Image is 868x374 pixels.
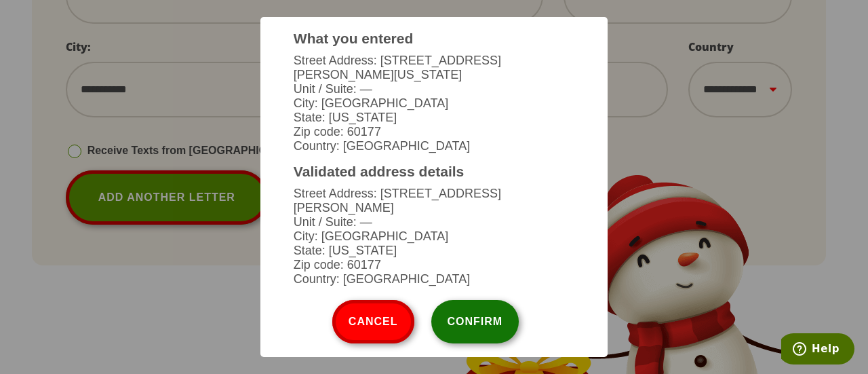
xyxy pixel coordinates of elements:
li: Street Address: [STREET_ADDRESS][PERSON_NAME][US_STATE] [294,54,574,82]
iframe: Opens a widget where you can find more information [781,333,854,367]
li: Street Address: [STREET_ADDRESS][PERSON_NAME] [294,187,574,215]
li: Country: [GEOGRAPHIC_DATA] [294,272,574,286]
li: Unit / Suite: — [294,82,574,96]
button: Confirm [431,300,519,343]
h3: Validated address details [294,164,574,180]
li: Unit / Suite: — [294,215,574,229]
li: City: [GEOGRAPHIC_DATA] [294,96,574,111]
li: State: [US_STATE] [294,111,574,125]
li: City: [GEOGRAPHIC_DATA] [294,229,574,244]
li: State: [US_STATE] [294,244,574,258]
li: Zip code: 60177 [294,125,574,139]
button: Cancel [332,300,414,343]
li: Country: [GEOGRAPHIC_DATA] [294,139,574,153]
li: Zip code: 60177 [294,258,574,272]
h3: What you entered [294,31,574,47]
